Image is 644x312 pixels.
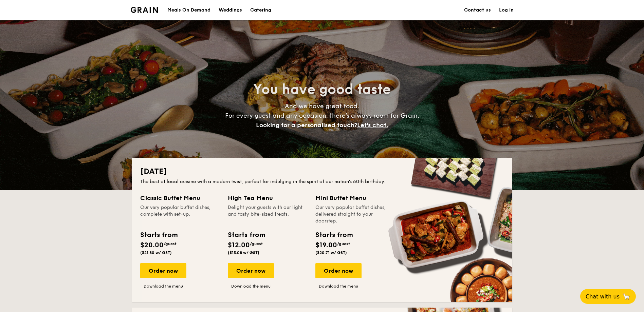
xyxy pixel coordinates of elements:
span: And we have great food. For every guest and any occasion, there’s always room for Grain. [225,102,419,129]
span: /guest [164,241,177,246]
span: ($21.80 w/ GST) [140,250,172,255]
div: Order now [140,263,186,278]
img: Grain [131,7,158,13]
h2: [DATE] [140,166,504,177]
span: Let's chat. [357,121,388,129]
span: ($13.08 w/ GST) [228,250,259,255]
div: Starts from [140,230,177,240]
a: Logotype [131,7,158,13]
span: $19.00 [315,241,337,249]
span: You have good taste [253,81,391,98]
div: Mini Buffet Menu [315,193,395,203]
span: $20.00 [140,241,164,249]
div: The best of local cuisine with a modern twist, perfect for indulging in the spirit of our nation’... [140,178,504,185]
div: Order now [228,263,274,278]
a: Download the menu [228,284,274,289]
a: Download the menu [140,284,186,289]
span: ($20.71 w/ GST) [315,250,347,255]
div: Our very popular buffet dishes, delivered straight to your doorstep. [315,204,395,225]
span: $12.00 [228,241,250,249]
div: Starts from [315,230,352,240]
div: High Tea Menu [228,193,307,203]
div: Our very popular buffet dishes, complete with set-up. [140,204,220,225]
span: /guest [250,241,263,246]
span: Looking for a personalised touch? [256,121,357,129]
div: Delight your guests with our light and tasty bite-sized treats. [228,204,307,225]
span: /guest [337,241,350,246]
div: Order now [315,263,362,278]
div: Classic Buffet Menu [140,193,220,203]
span: 🦙 [622,293,630,300]
div: Starts from [228,230,265,240]
a: Download the menu [315,284,362,289]
span: Chat with us [586,293,620,300]
button: Chat with us🦙 [580,289,636,304]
